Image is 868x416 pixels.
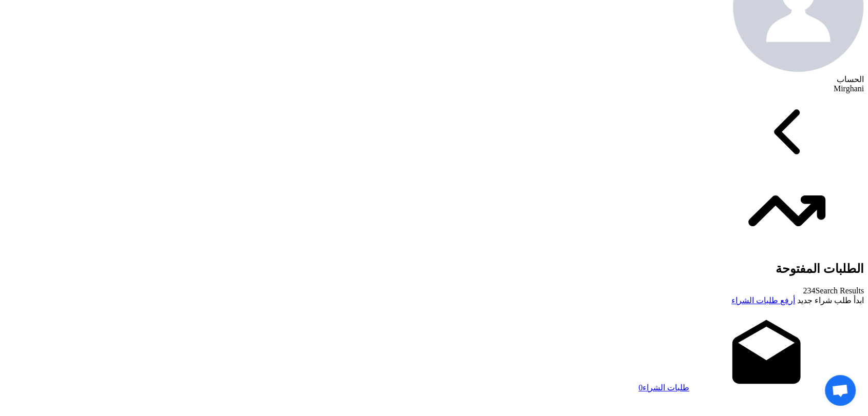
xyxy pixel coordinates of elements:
a: Open chat [825,375,856,406]
a: ابدأ طلب شراء جديد [795,296,864,305]
span: 234 [803,286,815,295]
div: Mirghani [4,84,864,93]
h2: الطلبات المفتوحة [4,262,864,276]
span: 0 [638,383,643,392]
a: طلبات الشراء0 [638,383,843,392]
span: Search Results [803,286,864,295]
a: أرفع طلبات الشراء [731,296,795,305]
div: الحساب [4,74,864,84]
